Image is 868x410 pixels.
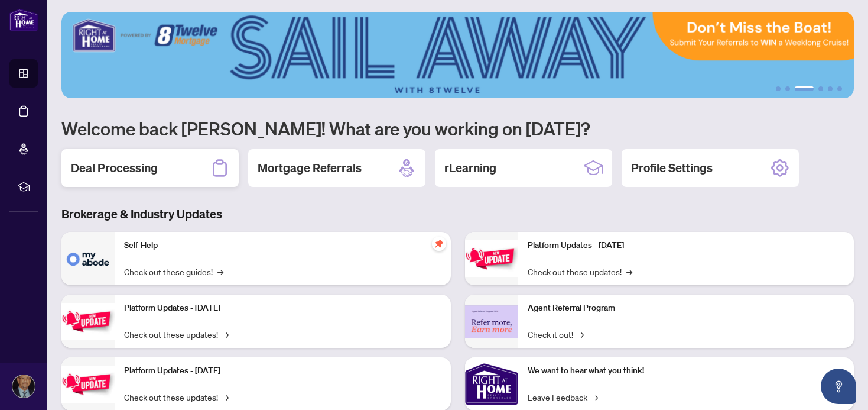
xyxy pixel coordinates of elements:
button: 2 [785,86,790,91]
h2: Mortgage Referrals [258,160,362,176]
p: Platform Updates - [DATE] [124,364,441,377]
p: Agent Referral Program [528,302,845,315]
a: Leave Feedback→ [528,390,598,403]
h1: Welcome back [PERSON_NAME]! What are you working on [DATE]? [61,117,854,140]
h2: Deal Processing [71,160,158,176]
span: → [217,265,223,278]
img: Profile Icon [12,375,35,398]
img: Agent Referral Program [465,305,518,338]
span: → [592,390,598,403]
button: 1 [776,86,781,91]
span: → [223,328,229,341]
h3: Brokerage & Industry Updates [61,206,854,222]
span: → [626,265,632,278]
h2: rLearning [444,160,496,176]
a: Check out these updates!→ [124,328,229,341]
p: Platform Updates - [DATE] [528,239,845,252]
button: 3 [795,86,814,91]
span: → [578,328,584,341]
a: Check out these updates!→ [124,390,229,403]
img: Platform Updates - July 21, 2025 [61,366,115,403]
img: Self-Help [61,232,115,285]
p: Self-Help [124,239,441,252]
h2: Profile Settings [631,160,713,176]
img: logo [9,9,38,31]
span: → [223,390,229,403]
a: Check out these updates!→ [528,265,632,278]
p: Platform Updates - [DATE] [124,302,441,315]
button: 4 [818,86,823,91]
button: 6 [837,86,842,91]
a: Check out these guides!→ [124,265,223,278]
button: Open asap [821,369,856,404]
img: Slide 2 [61,12,854,98]
span: pushpin [432,237,446,251]
a: Check it out!→ [528,328,584,341]
img: Platform Updates - June 23, 2025 [465,240,518,277]
button: 5 [828,86,833,91]
img: Platform Updates - September 16, 2025 [61,303,115,340]
p: We want to hear what you think! [528,364,845,377]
